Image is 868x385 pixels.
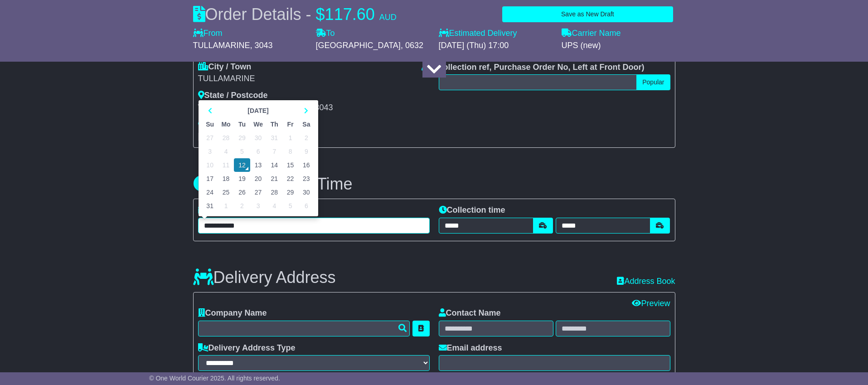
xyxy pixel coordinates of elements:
[315,103,430,113] div: 3043
[282,172,298,185] td: 22
[234,199,250,213] td: 2
[250,41,273,50] span: , 3043
[298,185,314,199] td: 30
[198,343,296,353] label: Delivery Address Type
[316,41,401,50] span: [GEOGRAPHIC_DATA]
[298,131,314,145] td: 2
[234,185,250,199] td: 26
[250,172,267,185] td: 20
[198,308,267,318] label: Company Name
[439,308,501,318] label: Contact Name
[439,343,502,353] label: Email address
[250,158,267,172] td: 13
[193,41,250,50] span: TULLAMARINE
[250,145,267,158] td: 6
[202,117,218,131] th: Su
[193,29,223,39] label: From
[298,172,314,185] td: 23
[218,131,234,145] td: 28
[218,199,234,213] td: 1
[298,158,314,172] td: 16
[234,131,250,145] td: 29
[198,62,252,72] label: City / Town
[562,29,621,39] label: Carrier Name
[234,158,250,172] td: 12
[282,117,298,131] th: Fr
[379,13,397,22] span: AUD
[439,41,553,51] div: [DATE] (Thu) 17:00
[282,185,298,199] td: 29
[202,172,218,185] td: 17
[298,145,314,158] td: 9
[636,74,670,90] button: Popular
[250,185,267,199] td: 27
[218,117,234,131] th: Mo
[267,185,282,199] td: 28
[198,91,268,101] label: State / Postcode
[202,158,218,172] td: 10
[267,117,282,131] th: Th
[193,268,336,287] h3: Delivery Address
[234,145,250,158] td: 5
[267,172,282,185] td: 21
[617,277,675,286] a: Address Book
[234,172,250,185] td: 19
[218,145,234,158] td: 4
[218,185,234,199] td: 25
[298,199,314,213] td: 6
[325,5,375,24] span: 117.60
[282,145,298,158] td: 8
[401,41,423,50] span: , 0632
[562,41,675,51] div: UPS (new)
[193,175,675,193] h3: Pickup Date & Time
[316,29,335,39] label: To
[250,199,267,213] td: 3
[298,117,314,131] th: Sa
[202,145,218,158] td: 3
[282,199,298,213] td: 5
[202,199,218,213] td: 31
[218,172,234,185] td: 18
[250,131,267,145] td: 30
[198,74,430,84] div: TULLAMARINE
[502,6,673,22] button: Save as New Draft
[193,5,397,24] div: Order Details -
[149,375,280,382] span: © One World Courier 2025. All rights reserved.
[218,158,234,172] td: 11
[234,117,250,131] th: Tu
[282,158,298,172] td: 15
[267,199,282,213] td: 4
[250,117,267,131] th: We
[202,185,218,199] td: 24
[439,205,505,215] label: Collection time
[267,131,282,145] td: 31
[632,299,670,308] a: Preview
[267,158,282,172] td: 14
[282,131,298,145] td: 1
[267,145,282,158] td: 7
[218,104,298,117] th: Select Month
[316,5,325,24] span: $
[439,29,553,39] label: Estimated Delivery
[202,131,218,145] td: 27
